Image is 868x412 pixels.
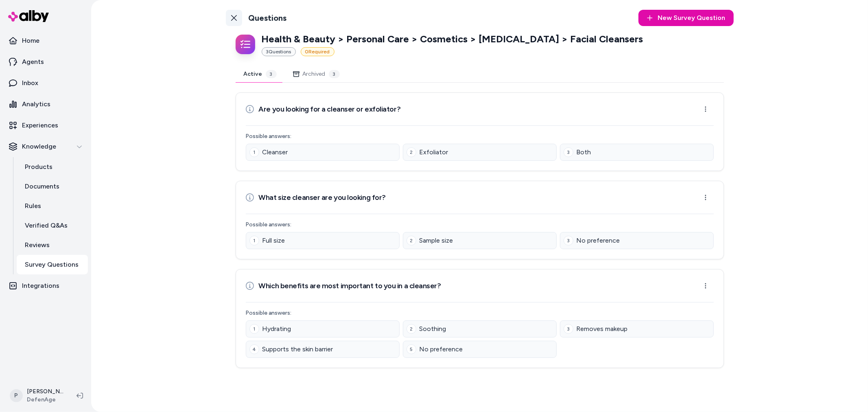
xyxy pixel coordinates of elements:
div: 1 [249,236,259,245]
span: DefenAge [27,396,63,404]
p: Survey Questions [25,260,79,270]
span: Full size [262,236,285,245]
h3: What size cleanser are you looking for? [259,192,386,203]
p: Documents [25,182,59,191]
span: Both [577,147,591,157]
p: [PERSON_NAME] [27,388,63,396]
span: Hydrating [262,324,291,334]
p: Analytics [22,99,50,109]
a: Home [3,31,88,50]
button: Active [236,66,285,82]
span: Exfoliator [420,147,448,157]
button: P[PERSON_NAME]DefenAge [5,383,70,409]
div: 3 [564,147,573,157]
div: 2 [407,236,416,245]
p: Possible answers: [246,309,714,317]
div: 0 Required [301,47,335,56]
span: Supports the skin barrier [262,344,333,354]
p: Inbox [22,78,38,88]
a: Documents [17,177,88,196]
p: Products [25,162,52,172]
span: Removes makeup [577,324,628,334]
a: Reviews [17,235,88,255]
a: Analytics [3,94,88,114]
span: Cleanser [262,147,288,157]
button: Archived [285,66,348,82]
p: Experiences [22,121,58,130]
button: New Survey Question [638,10,734,26]
p: Agents [22,57,44,67]
span: Sample size [420,236,453,245]
p: Health & Beauty > Personal Care > Cosmetics > [MEDICAL_DATA] > Facial Cleansers [262,33,643,46]
div: 3 [564,324,573,334]
div: 2 [407,324,416,334]
div: 3 Question s [262,47,296,56]
div: 2 [407,147,416,157]
span: No preference [420,344,463,354]
p: Integrations [22,281,59,291]
a: Agents [3,52,88,72]
h3: Which benefits are most important to you in a cleanser? [259,280,441,291]
span: Soothing [420,324,446,334]
p: Possible answers: [246,221,714,229]
a: Survey Questions [17,255,88,274]
p: Knowledge [22,142,56,151]
p: Rules [25,201,41,211]
a: Inbox [3,73,88,93]
div: 3 [266,70,277,78]
span: New Survey Question [658,13,726,23]
a: Verified Q&As [17,216,88,235]
h3: Are you looking for a cleanser or exfoliator? [259,103,401,115]
p: Reviews [25,240,50,250]
div: 1 [249,324,259,334]
div: 3 [564,236,573,245]
p: Verified Q&As [25,221,68,230]
div: 3 [329,70,340,78]
div: 5 [407,344,416,354]
p: Possible answers: [246,132,714,140]
div: 1 [249,147,259,157]
h1: Questions [249,13,287,23]
a: Rules [17,196,88,216]
span: No preference [577,236,620,245]
a: Experiences [3,116,88,135]
span: P [10,389,23,402]
a: Products [17,157,88,177]
button: Knowledge [3,137,88,156]
div: 4 [249,344,259,354]
p: Home [22,36,39,46]
a: Integrations [3,276,88,296]
img: alby Logo [8,10,49,22]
